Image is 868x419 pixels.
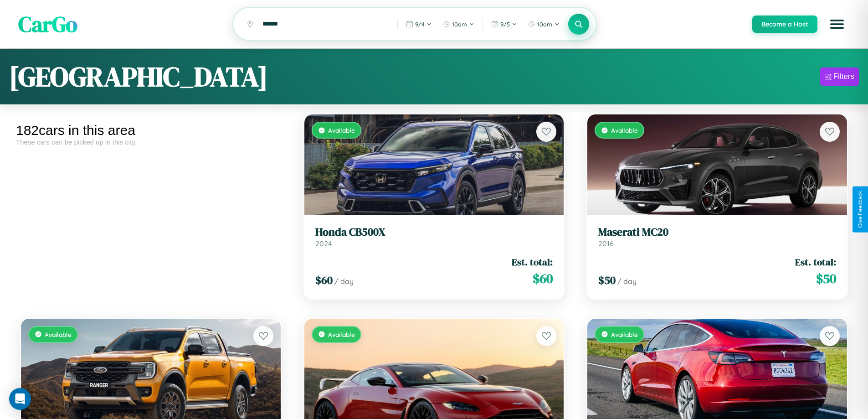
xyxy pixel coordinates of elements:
[315,226,553,248] a: Honda CB500X2024
[328,126,355,134] span: Available
[438,17,479,31] button: 10am
[334,277,354,286] span: / day
[401,17,437,31] button: 9/4
[824,11,850,37] button: Open menu
[500,21,510,28] span: 9 / 5
[598,239,614,248] span: 2016
[45,331,72,338] span: Available
[795,255,836,269] span: Est. total:
[833,72,854,81] div: Filters
[9,58,268,95] h1: [GEOGRAPHIC_DATA]
[487,17,522,31] button: 9/5
[598,273,616,288] span: $ 50
[452,21,467,28] span: 10am
[315,226,553,239] h3: Honda CB500X
[598,226,836,239] h3: Maserati MC20
[328,331,355,338] span: Available
[611,126,638,134] span: Available
[16,138,286,146] div: These cars can be picked up in this city.
[537,21,552,28] span: 10am
[16,123,286,138] div: 182 cars in this area
[617,277,637,286] span: / day
[857,191,863,228] div: Give Feedback
[315,239,332,248] span: 2024
[415,21,425,28] span: 9 / 4
[816,269,836,288] span: $ 50
[512,255,553,269] span: Est. total:
[18,9,77,39] span: CarGo
[315,273,333,288] span: $ 60
[533,269,553,288] span: $ 60
[820,67,859,86] button: Filters
[9,388,31,410] div: Open Intercom Messenger
[524,17,564,31] button: 10am
[611,331,638,338] span: Available
[752,16,817,33] button: Become a Host
[598,226,836,248] a: Maserati MC202016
